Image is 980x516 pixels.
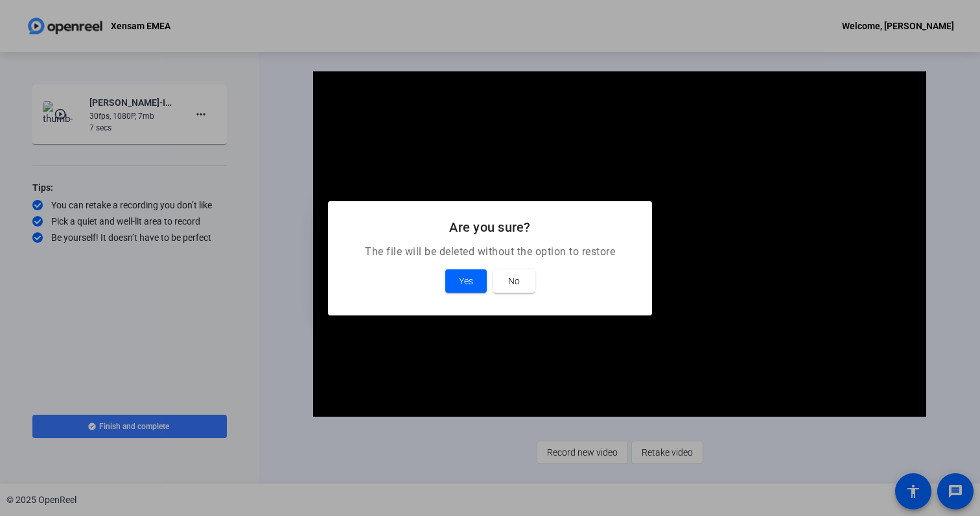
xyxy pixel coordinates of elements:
[459,273,473,289] span: Yes
[508,273,520,289] span: No
[344,244,636,260] p: The file will be deleted without the option to restore
[493,269,535,293] button: No
[344,217,636,238] h2: Are you sure?
[445,269,487,293] button: Yes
